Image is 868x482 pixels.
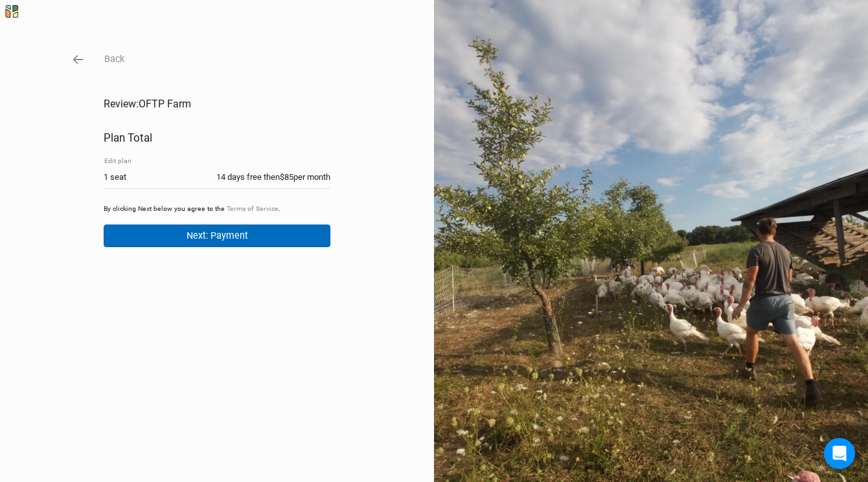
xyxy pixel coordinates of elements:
h2: Plan Total [104,131,330,144]
div: 14 days free then $85 per month [216,171,330,183]
button: Edit plan [104,155,132,167]
div: 1 seat [104,171,126,183]
button: Back [104,52,125,67]
h1: Review: OFTP Farm [104,98,330,110]
p: By clicking Next below you agree to the . [104,204,330,214]
div: Open Intercom Messenger [824,438,855,469]
button: Next: Payment [104,225,330,247]
a: Terms of Service [227,204,279,213]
